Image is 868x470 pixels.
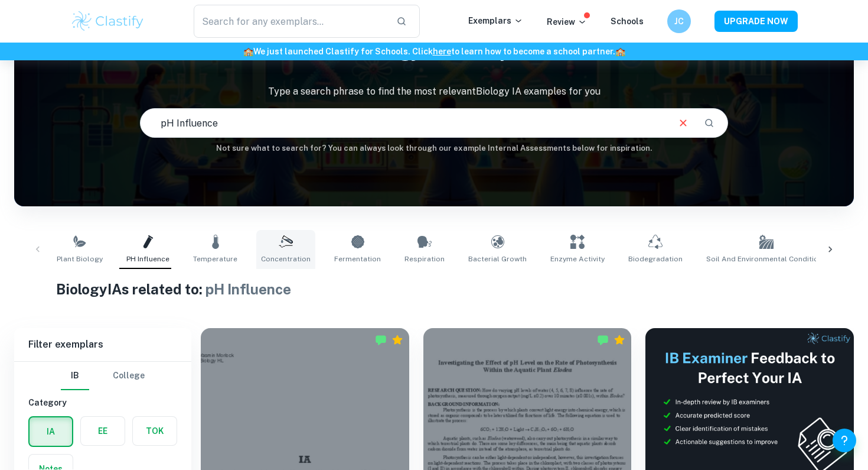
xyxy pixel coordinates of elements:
[667,9,691,33] button: JC
[706,254,827,264] span: Soil and Environmental Conditions
[468,14,523,27] p: Exemplars
[30,417,72,446] button: IA
[2,45,866,58] h6: We just launched Clastify for Schools. Click to learn how to become a school partner.
[550,254,605,264] span: Enzyme Activity
[141,106,667,140] input: E.g. photosynthesis, coffee and protein, HDI and diabetes...
[615,47,625,56] span: 🏫
[391,334,403,346] div: Premium
[61,362,145,390] div: Filter type choice
[714,11,798,32] button: UPGRADE NOW
[57,254,103,264] span: Plant Biology
[547,15,587,28] p: Review
[70,9,145,33] img: Clastify logo
[28,396,177,409] h6: Category
[334,254,381,264] span: Fermentation
[611,17,644,26] a: Schools
[673,15,686,28] h6: JC
[243,47,253,56] span: 🏫
[628,254,683,264] span: Biodegradation
[404,254,445,264] span: Respiration
[261,254,311,264] span: Concentration
[699,113,719,133] button: Search
[14,85,854,99] p: Type a search phrase to find the most relevant Biology IA examples for you
[672,112,694,134] button: Clear
[375,334,387,346] img: Marked
[61,362,89,390] button: IB
[81,417,125,445] button: EE
[126,254,169,264] span: pH Influence
[194,5,387,38] input: Search for any exemplars...
[133,417,177,445] button: TOK
[14,328,191,361] h6: Filter exemplars
[833,429,856,452] button: Help and Feedback
[205,281,291,297] span: pH Influence
[468,254,527,264] span: Bacterial Growth
[14,142,854,154] h6: Not sure what to search for? You can always look through our example Internal Assessments below f...
[56,278,812,300] h1: Biology IAs related to:
[614,334,625,346] div: Premium
[433,47,451,56] a: here
[597,334,609,346] img: Marked
[113,362,145,390] button: College
[193,254,237,264] span: Temperature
